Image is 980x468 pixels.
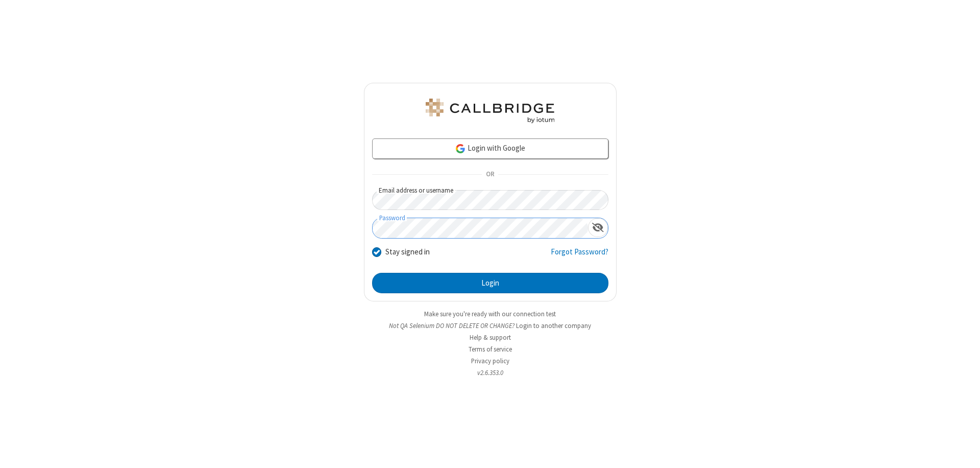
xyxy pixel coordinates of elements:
input: Password [373,218,588,238]
li: v2.6.353.0 [364,368,617,378]
button: Login to another company [516,321,591,331]
a: Forgot Password? [551,246,608,266]
a: Make sure you're ready with our connection test [424,310,556,318]
input: Email address or username [372,190,608,210]
button: Login [372,273,608,293]
a: Privacy policy [471,357,509,365]
a: Terms of service [469,345,512,354]
label: Stay signed in [385,246,430,258]
a: Help & support [470,333,511,342]
li: Not QA Selenium DO NOT DELETE OR CHANGE? [364,321,617,331]
img: google-icon.png [455,143,466,154]
div: Show password [588,218,608,237]
a: Login with Google [372,138,608,159]
img: QA Selenium DO NOT DELETE OR CHANGE [424,99,556,123]
iframe: Chat [954,441,972,461]
span: OR [482,168,498,182]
